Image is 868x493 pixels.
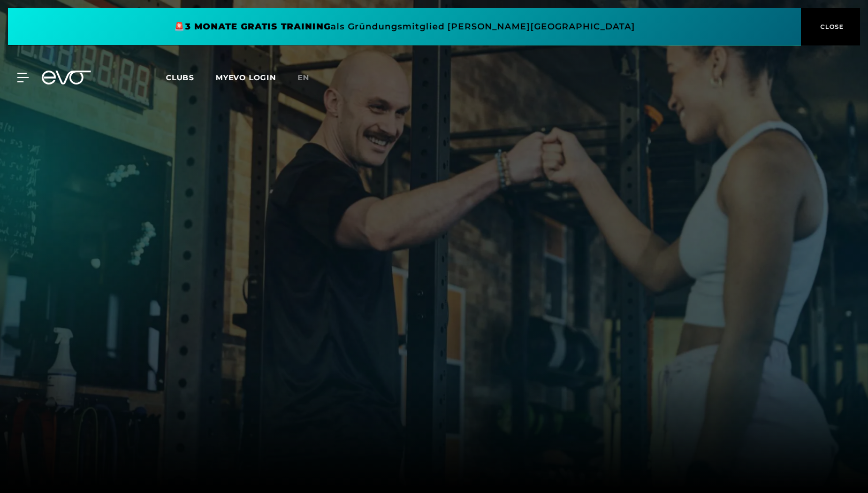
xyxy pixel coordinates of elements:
[818,22,844,32] span: CLOSE
[801,8,860,45] button: CLOSE
[298,72,322,84] a: en
[166,72,216,82] a: Clubs
[166,73,194,82] span: Clubs
[216,73,276,82] a: MYEVO LOGIN
[298,73,309,82] span: en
